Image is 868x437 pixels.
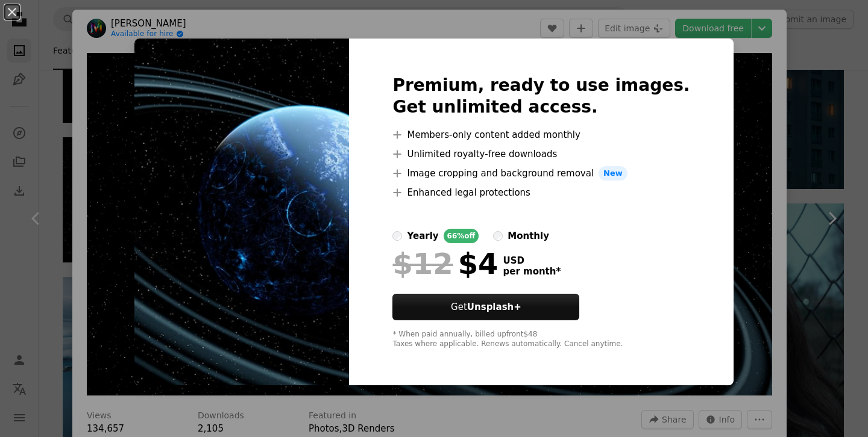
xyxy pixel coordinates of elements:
li: Members-only content added monthly [392,128,690,142]
input: monthly [493,231,503,241]
span: $12 [392,248,453,279]
strong: Unsplash+ [467,302,521,312]
input: yearly66%off [392,231,402,241]
div: yearly [407,229,438,243]
img: photo-1755024324097-64832c4d2334 [134,39,349,385]
button: GetUnsplash+ [392,294,579,320]
div: $4 [392,248,498,279]
li: Unlimited royalty-free downloads [392,147,690,161]
span: USD [503,255,561,266]
li: Image cropping and background removal [392,166,690,181]
span: New [599,166,627,181]
div: 66% off [444,229,479,243]
li: Enhanced legal protections [392,185,690,200]
div: * When paid annually, billed upfront $48 Taxes where applicable. Renews automatically. Cancel any... [392,330,690,349]
span: per month * [503,266,561,277]
div: monthly [508,229,549,243]
h2: Premium, ready to use images. Get unlimited access. [392,75,690,118]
